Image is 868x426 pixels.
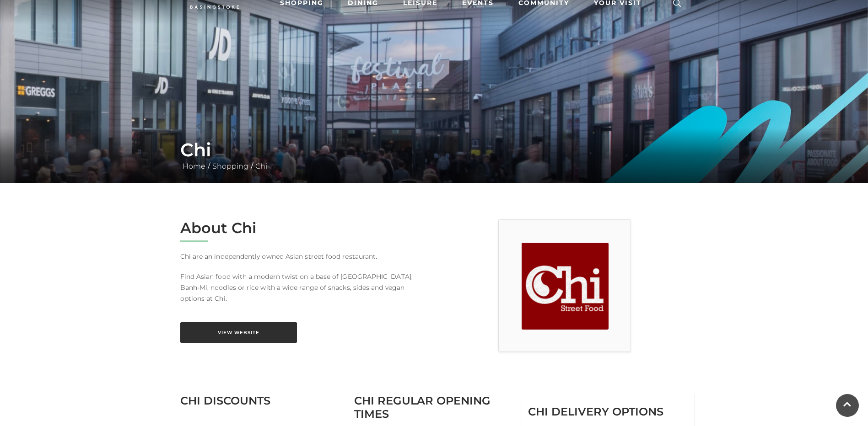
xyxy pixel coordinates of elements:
[180,394,340,407] h3: Chi Discounts
[522,243,609,330] img: Chi at Festival Place, Basingstoke
[180,219,427,237] h2: About Chi
[173,139,695,172] div: / /
[528,405,688,418] h3: Chi Delivery Options
[180,271,427,304] p: Find Asian food with a modern twist on a base of [GEOGRAPHIC_DATA], Banh-Mi, noodles or rice with...
[180,322,297,343] a: View Website
[180,162,208,170] a: Home
[180,251,427,262] p: Chi are an independently owned Asian street food restaurant.
[210,162,251,170] a: Shopping
[253,162,270,170] a: Chi
[180,139,688,161] h1: Chi
[354,394,514,421] h3: Chi Regular Opening Times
